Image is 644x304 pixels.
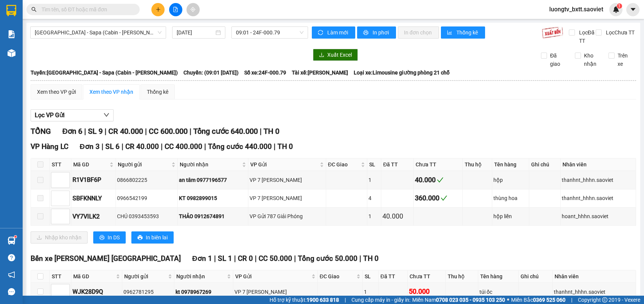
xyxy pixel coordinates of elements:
span: CR 40.000 [125,142,159,151]
strong: 0708 023 035 - 0935 103 250 [436,297,505,303]
span: check [437,177,444,183]
span: Miền Bắc [511,296,565,304]
span: CC 600.000 [149,127,188,136]
span: | [84,127,86,136]
div: CHÚ 0393453593 [117,212,176,220]
span: Người nhận [176,272,225,281]
span: | [214,254,216,263]
div: 40.000 [382,211,412,222]
button: syncLàm mới [312,26,355,39]
span: VP Gửi [250,160,318,169]
div: VP 7 [PERSON_NAME] [250,176,325,184]
span: CR 40.000 [108,127,143,136]
span: Người nhận [180,160,240,169]
button: downloadXuất Excel [313,49,358,61]
span: copyright [602,297,607,302]
div: 40.000 [415,175,461,185]
span: Đơn 3 [80,142,100,151]
span: Tổng cước 50.000 [298,254,357,263]
th: Tên hàng [478,270,519,283]
span: Xuất Excel [327,51,352,59]
span: | [294,254,296,263]
span: | [190,127,191,136]
div: thùng hoa [493,194,528,202]
button: file-add [169,3,182,16]
td: VP Gửi 787 Giải Phóng [248,208,326,226]
th: SL [367,158,382,171]
span: Miền Nam [412,296,505,304]
span: | [105,127,106,136]
span: | [122,142,123,151]
span: Thống kê [456,28,479,37]
strong: 1900 633 818 [307,297,339,303]
sup: 1 [14,236,17,238]
span: question-circle [8,254,15,261]
span: | [161,142,163,151]
span: TH 0 [263,127,279,136]
span: 1 [618,3,621,9]
span: SL 9 [88,127,103,136]
div: hộp [493,176,528,184]
th: Ghi chú [519,270,553,283]
div: 360.000 [415,193,461,203]
td: VP 7 Phạm Văn Đồng [248,189,326,208]
span: ĐC Giao [328,160,359,169]
span: printer [363,30,370,36]
button: plus [151,3,165,16]
span: Lọc Chưa TT [603,28,636,37]
span: Kho nhận [581,51,603,68]
button: caret-down [626,3,639,16]
td: SBFKNNLY [71,189,116,208]
button: printerIn phơi [357,26,396,39]
b: Tuyến: [GEOGRAPHIC_DATA] - Sapa (Cabin - [PERSON_NAME]) [31,70,178,76]
th: Thu hộ [463,158,492,171]
div: 1 [364,288,377,296]
span: message [8,288,15,295]
span: Tổng cước 640.000 [193,127,258,136]
div: 0962781295 [123,288,173,296]
div: kt 0978967269 [176,288,232,296]
span: SL 6 [105,142,120,151]
img: solution-icon [8,30,15,38]
span: | [260,127,262,136]
span: | [274,142,276,151]
span: TH 0 [363,254,379,263]
span: TỔNG [31,127,51,136]
input: Tìm tên, số ĐT hoặc mã đơn [42,5,131,14]
td: VP 7 Phạm Văn Đồng [248,171,326,189]
input: 12/10/2025 [177,28,214,37]
span: Làm mới [327,28,349,37]
button: printerIn DS [93,231,126,244]
div: 4 [368,194,380,202]
div: an tâm 0977196577 [179,176,247,184]
span: Đã giao [547,51,569,68]
span: printer [137,235,143,241]
span: | [345,296,346,304]
span: Mã GD [73,160,108,169]
img: warehouse-icon [8,49,15,57]
div: 1 [368,176,380,184]
th: Chưa TT [414,158,462,171]
span: luongtv_bxtt.saoviet [543,5,609,14]
span: sync [318,30,324,36]
span: | [255,254,257,263]
th: Thu hộ [446,270,478,283]
th: Ghi chú [529,158,560,171]
th: Đã TT [381,158,414,171]
button: In đơn chọn [398,26,439,39]
div: 0966542199 [117,194,176,202]
div: VP 7 [PERSON_NAME] [234,288,316,296]
span: TH 0 [277,142,293,151]
div: thanhnt_hhhn.saoviet [562,176,635,184]
td: VY7VILK2 [71,208,116,226]
span: plus [156,7,161,12]
div: 50.000 [409,286,444,297]
span: In phơi [373,28,390,37]
span: Hỗ trợ kỹ thuật: [270,296,339,304]
th: SL [363,270,378,283]
div: VP Gửi 787 Giải Phóng [250,212,325,220]
button: printerIn biên lai [131,231,174,244]
span: Lọc Đã TT [576,28,596,45]
span: | [102,142,103,151]
img: 9k= [542,26,563,39]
